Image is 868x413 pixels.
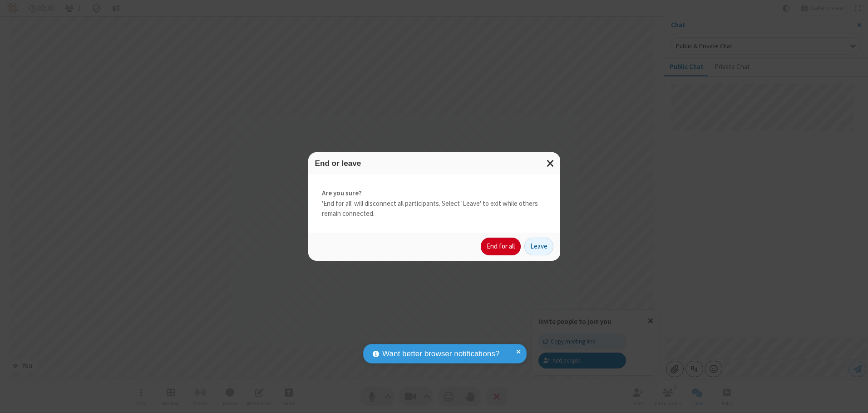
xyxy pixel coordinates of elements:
button: Close modal [541,152,560,174]
strong: Are you sure? [322,188,547,199]
button: End for all [481,238,521,256]
div: 'End for all' will disconnect all participants. Select 'Leave' to exit while others remain connec... [308,174,560,233]
span: Want better browser notifications? [382,348,499,360]
button: Leave [524,238,553,256]
h3: End or leave [315,159,553,168]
